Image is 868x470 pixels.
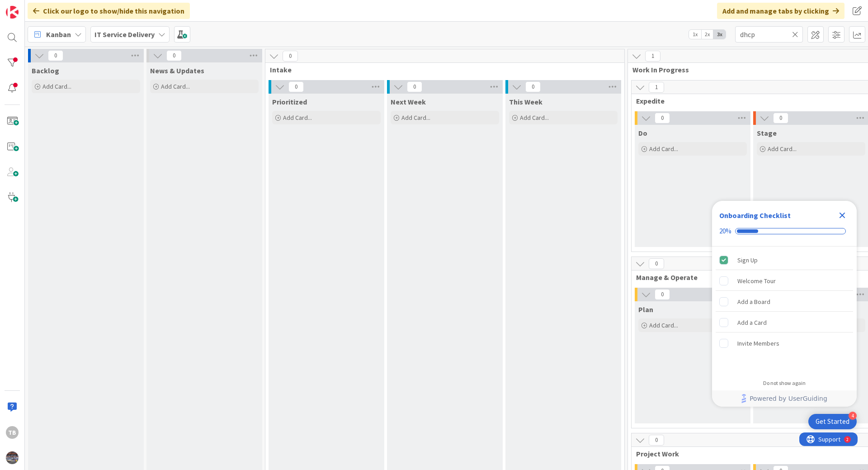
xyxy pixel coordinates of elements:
div: Click our logo to show/hide this navigation [28,3,190,19]
span: 0 [649,258,664,269]
span: Stage [757,128,777,138]
span: This Week [509,97,542,106]
span: 0 [649,435,664,446]
span: News & Updates [150,66,204,75]
span: Add Card... [768,145,797,153]
div: Footer [712,390,857,407]
div: Add a Board is incomplete. [716,292,853,312]
span: Do [638,128,647,138]
img: Visit kanbanzone.com [6,6,19,19]
span: 0 [288,81,304,92]
span: Backlog [32,66,59,75]
div: Do not show again [763,380,806,387]
span: Add Card... [283,114,312,122]
span: 0 [655,113,670,123]
div: 20% [719,227,731,235]
div: Add a Board [737,296,770,307]
div: Sign Up [737,255,758,266]
b: IT Service Delivery [94,30,155,39]
div: Checklist progress: 20% [719,227,849,235]
span: 0 [407,81,422,92]
div: Close Checklist [835,208,849,223]
span: 0 [655,289,670,300]
span: 1 [645,51,660,62]
span: 3x [713,30,726,39]
div: Checklist Container [712,201,857,407]
div: TB [6,426,19,439]
div: Add a Card [737,317,767,328]
div: 4 [849,412,857,420]
span: Add Card... [161,82,190,90]
div: Open Get Started checklist, remaining modules: 4 [808,414,857,429]
span: Kanban [46,29,71,40]
span: 1 [649,82,664,93]
div: Checklist items [712,247,857,374]
div: Welcome Tour is incomplete. [716,271,853,291]
span: Next Week [391,97,426,106]
span: Plan [638,305,653,314]
span: Intake [270,65,613,74]
span: 0 [283,51,298,62]
div: Welcome Tour [737,275,776,286]
span: Prioritized [272,97,307,106]
div: Add and manage tabs by clicking [717,3,844,19]
span: 1x [689,30,701,39]
span: Support [19,1,41,12]
div: Invite Members [737,338,779,349]
span: 0 [48,50,63,61]
span: Add Card... [520,114,549,122]
a: Powered by UserGuiding [717,390,852,407]
span: 0 [525,81,541,92]
div: 2 [47,4,49,11]
span: 2x [701,30,713,39]
span: Add Card... [401,114,430,122]
div: Sign Up is complete. [716,250,853,270]
div: Get Started [816,417,849,426]
span: Add Card... [42,82,71,90]
input: Quick Filter... [735,26,803,43]
span: 0 [166,50,182,61]
span: 0 [773,113,788,123]
span: Add Card... [649,145,678,153]
div: Onboarding Checklist [719,210,791,221]
span: Powered by UserGuiding [750,393,827,404]
span: Add Card... [649,321,678,329]
div: Add a Card is incomplete. [716,313,853,332]
div: Invite Members is incomplete. [716,333,853,353]
img: avatar [6,451,19,464]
